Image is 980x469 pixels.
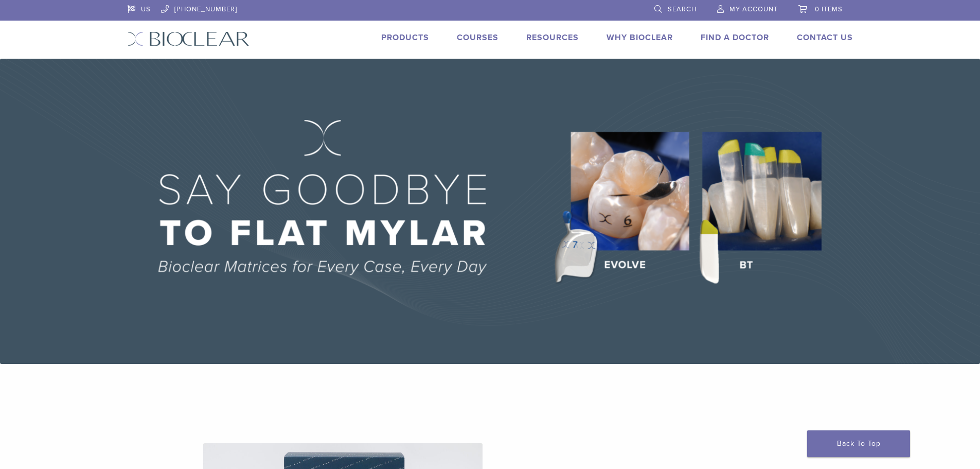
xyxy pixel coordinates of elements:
[381,32,429,43] a: Products
[701,32,769,43] a: Find A Doctor
[807,430,910,457] a: Back To Top
[457,32,498,43] a: Courses
[729,5,778,13] span: My Account
[128,31,250,46] img: Bioclear
[815,5,843,13] span: 0 items
[668,5,697,13] span: Search
[526,32,579,43] a: Resources
[607,32,673,43] a: Why Bioclear
[797,32,853,43] a: Contact Us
